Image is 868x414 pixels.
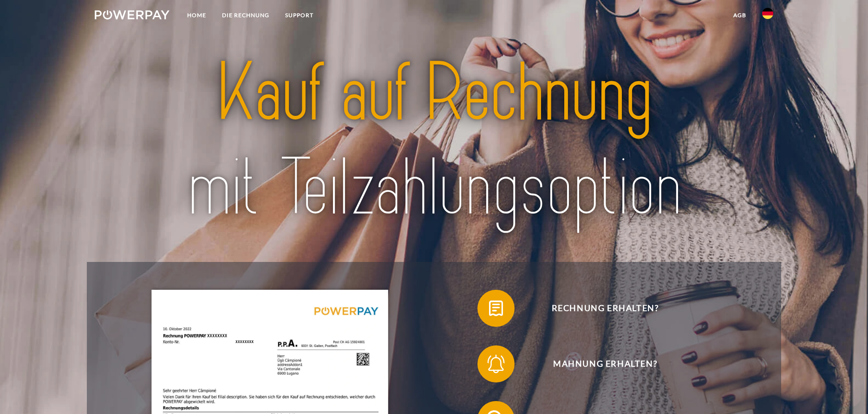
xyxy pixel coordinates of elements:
img: qb_bill.svg [484,297,508,320]
button: Mahnung erhalten? [477,345,719,382]
img: logo-powerpay-white.svg [95,10,170,19]
a: SUPPORT [277,7,321,24]
span: Mahnung erhalten? [491,345,719,382]
a: Home [179,7,214,24]
img: qb_bell.svg [484,352,508,376]
iframe: Schaltfläche zum Öffnen des Messaging-Fensters [831,377,861,407]
a: agb [725,7,754,24]
img: de [762,8,773,19]
button: Rechnung erhalten? [477,290,719,327]
a: DIE RECHNUNG [214,7,277,24]
span: Rechnung erhalten? [491,290,719,327]
img: title-powerpay_de.svg [128,41,740,240]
